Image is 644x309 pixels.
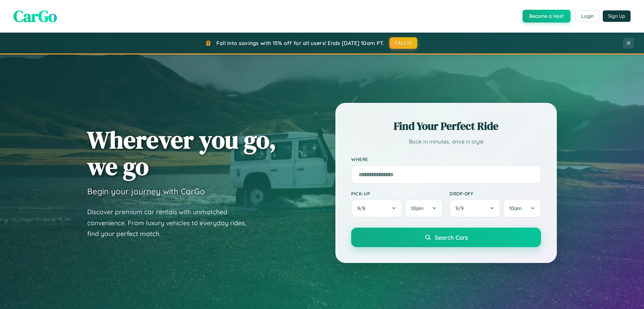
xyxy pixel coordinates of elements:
[216,40,384,46] span: Fall into savings with 15% off for all users! Ends [DATE] 10am PT.
[351,228,541,247] button: Search Cars
[351,157,541,162] label: Where
[351,191,443,196] label: Pick-up
[405,199,443,218] button: 10am
[351,199,402,218] button: 9/8
[87,126,276,180] h1: Wherever you go, we go
[449,191,541,196] label: Drop-off
[509,205,522,211] span: 10am
[411,205,424,211] span: 10am
[523,10,571,23] button: Become a Host
[351,119,541,133] h2: Find Your Perfect Ride
[87,186,205,196] h3: Begin your journey with CarGo
[603,10,631,22] button: Sign Up
[351,137,541,147] p: Book in minutes, drive in style
[455,205,467,211] span: 9 / 9
[389,37,418,49] button: FALL15
[576,10,599,22] button: Login
[87,206,255,239] p: Discover premium car rentals with unmatched convenience. From luxury vehicles to everyday rides, ...
[449,199,500,218] button: 9/9
[435,234,468,241] span: Search Cars
[13,5,57,27] span: CarGo
[357,205,369,211] span: 9 / 8
[503,199,541,218] button: 10am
